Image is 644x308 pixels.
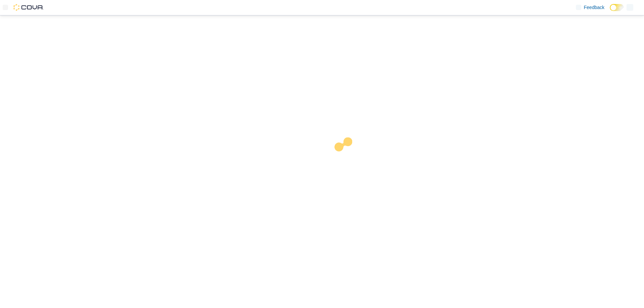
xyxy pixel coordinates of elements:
img: cova-loader [322,132,372,183]
span: Feedback [584,4,604,11]
img: Cova [13,4,44,11]
input: Dark Mode [610,4,624,11]
a: Feedback [573,1,607,14]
